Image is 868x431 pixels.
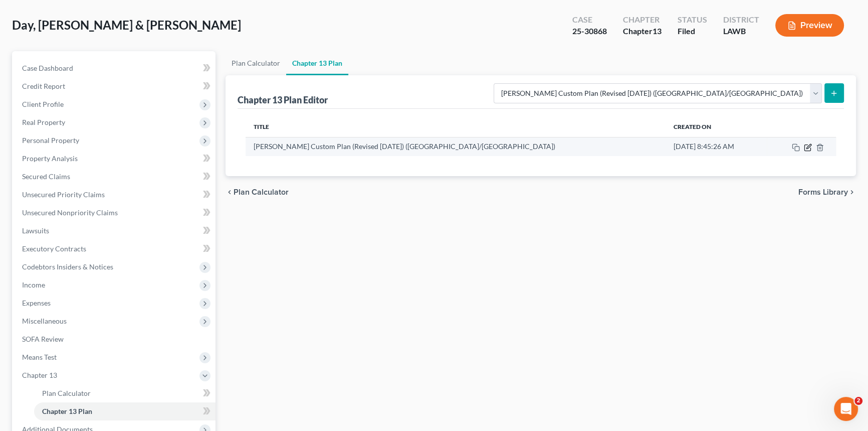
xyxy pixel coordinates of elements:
span: Credit Report [22,82,65,90]
a: Credit Report [14,77,215,95]
span: Secured Claims [22,172,70,181]
i: chevron_right [848,188,856,196]
span: Chapter 13 [22,371,57,379]
button: Forms Library chevron_right [798,188,856,196]
a: Case Dashboard [14,59,215,77]
span: Expenses [22,299,51,307]
span: Plan Calculator [234,188,289,196]
a: Plan Calculator [34,384,215,402]
span: Plan Calculator [42,389,91,397]
span: Personal Property [22,136,79,145]
span: Real Property [22,118,65,126]
a: Chapter 13 Plan [34,402,215,420]
span: SOFA Review [22,335,64,343]
span: 2 [854,397,862,405]
th: Title [246,117,666,137]
div: Chapter [623,14,662,26]
span: Unsecured Nonpriority Claims [22,208,118,217]
span: Property Analysis [22,154,78,163]
span: Forms Library [798,188,848,196]
div: Case [572,14,607,26]
span: Means Test [22,353,57,361]
a: Secured Claims [14,168,215,186]
span: Lawsuits [22,226,49,235]
div: Chapter 13 Plan Editor [238,94,328,106]
a: Executory Contracts [14,240,215,258]
i: chevron_left [226,188,234,196]
span: Day, [PERSON_NAME] & [PERSON_NAME] [12,18,241,32]
td: [PERSON_NAME] Custom Plan (Revised [DATE]) ([GEOGRAPHIC_DATA]/[GEOGRAPHIC_DATA]) [246,137,666,156]
span: 13 [653,26,662,36]
div: LAWB [723,26,759,37]
a: Lawsuits [14,222,215,240]
th: Created On [666,117,767,137]
a: Unsecured Priority Claims [14,186,215,204]
span: Income [22,280,45,289]
span: Chapter 13 Plan [42,407,92,415]
div: Filed [678,26,707,37]
a: Chapter 13 Plan [286,51,348,75]
div: 25-30868 [572,26,607,37]
button: chevron_left Plan Calculator [226,188,289,196]
a: Property Analysis [14,150,215,168]
td: [DATE] 8:45:26 AM [666,137,767,156]
iframe: Intercom live chat [834,397,858,421]
div: District [723,14,759,26]
span: Codebtors Insiders & Notices [22,262,113,271]
span: Unsecured Priority Claims [22,190,105,199]
div: Status [678,14,707,26]
span: Case Dashboard [22,64,73,72]
a: SOFA Review [14,330,215,348]
span: Client Profile [22,100,64,108]
a: Unsecured Nonpriority Claims [14,204,215,222]
button: Preview [775,14,844,37]
div: Chapter [623,26,662,37]
span: Executory Contracts [22,244,86,253]
a: Plan Calculator [226,51,286,75]
span: Miscellaneous [22,317,67,325]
